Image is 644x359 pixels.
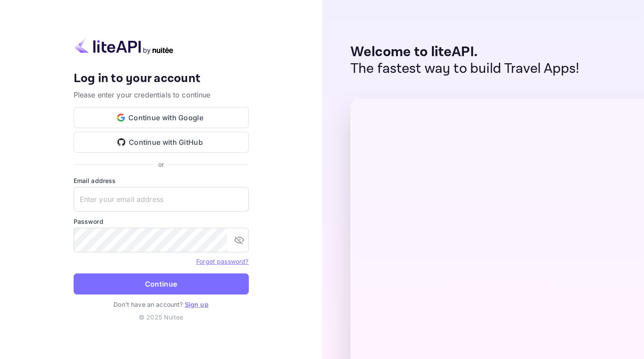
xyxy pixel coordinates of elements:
p: or [158,160,164,169]
a: Forget password? [196,257,248,266]
p: The fastest way to build Travel Apps! [350,61,580,77]
p: Welcome to liteAPI. [350,44,580,61]
a: Sign up [185,301,209,308]
input: Enter your email address [74,187,249,212]
a: Forget password? [196,258,248,265]
h4: Log in to your account [74,71,249,86]
label: Password [74,217,249,226]
label: Email address [74,176,249,185]
p: Please enter your credentials to continue [74,90,249,100]
p: © 2025 Nuitee [74,312,249,322]
button: Continue with Google [74,107,249,128]
button: toggle password visibility [230,231,248,249]
button: Continue with GitHub [74,132,249,153]
img: liteapi [74,37,174,54]
p: Don't have an account? [74,300,249,309]
button: Continue [74,273,249,294]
